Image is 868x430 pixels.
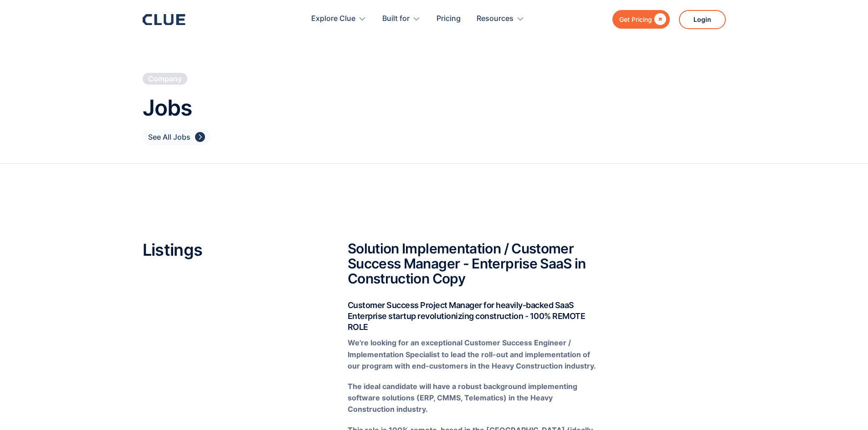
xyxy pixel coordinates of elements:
h2: Listings [143,241,320,259]
div: Explore Clue [311,5,355,33]
div: Built for [382,5,410,33]
a: Company [143,73,187,85]
div:  [195,132,205,143]
div: Resources [477,5,524,33]
h2: Solution Implementation / Customer Success Manager - Enterprise SaaS in Construction Copy [348,241,598,286]
a: See All Jobs [143,129,211,145]
p: ‍ [348,337,598,372]
div: See All Jobs [148,132,190,143]
strong: The ideal candidate will have a robust background implementing software solutions (ERP, CMMS, Tel... [348,382,577,414]
div:  [652,14,666,25]
a: Get Pricing [612,10,670,29]
div: Company [148,74,182,84]
div: Get Pricing [619,14,652,25]
h4: Customer Success Project Manager for heavily-backed SaaS Enterprise startup revolutionizing const... [348,300,598,333]
a: Pricing [437,5,461,33]
h1: Jobs [143,96,726,120]
div: Explore Clue [311,5,366,33]
div: Resources [477,5,514,33]
strong: We're looking for an exceptional Customer Success Engineer / Implementation Specialist to lead th... [348,338,596,370]
a: Login [679,10,726,29]
div: Built for [382,5,421,33]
